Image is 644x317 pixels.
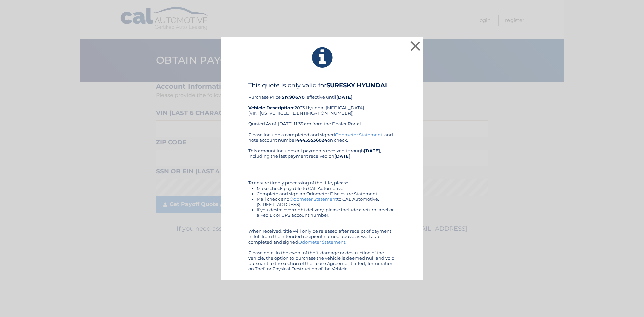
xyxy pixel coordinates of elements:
li: Complete and sign an Odometer Disclosure Statement [257,191,396,196]
b: [DATE] [336,94,353,100]
div: Please include a completed and signed , and note account number on check. This amount includes al... [248,132,396,271]
b: [DATE] [334,153,351,159]
b: [DATE] [364,148,380,153]
b: $17,986.70 [282,94,305,100]
strong: Vehicle Description: [248,105,294,110]
li: If you desire overnight delivery, please include a return label or a Fed Ex or UPS account number. [257,207,396,218]
a: Odometer Statement [335,132,382,137]
div: Purchase Price: , effective until 2023 Hyundai [MEDICAL_DATA] (VIN: [US_VEHICLE_IDENTIFICATION_NU... [248,82,396,132]
b: 44455536024 [296,137,327,143]
button: × [409,39,422,53]
h4: This quote is only valid for [248,82,396,89]
li: Mail check and to CAL Automotive, [STREET_ADDRESS] [257,196,396,207]
b: SURESKY HYUNDAI [326,82,387,89]
a: Odometer Statement [290,196,337,202]
a: Odometer Statement [298,239,345,245]
li: Make check payable to CAL Automotive [257,186,396,191]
